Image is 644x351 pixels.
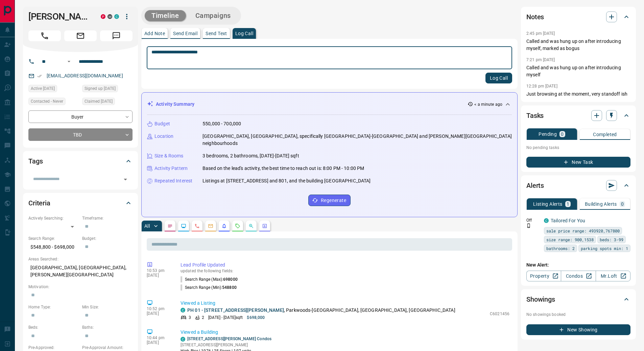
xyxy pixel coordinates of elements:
h2: Criteria [28,198,50,208]
span: Claimed [DATE] [85,98,113,105]
a: Property [526,271,561,281]
p: Size & Rooms [154,152,184,159]
p: Min Size: [82,304,133,310]
button: Timeline [145,10,186,21]
svg: Emails [208,223,213,229]
p: 2 [202,315,204,321]
p: 12:28 pm [DATE] [526,84,557,89]
p: [DATE] [147,273,170,278]
p: [DATE] [147,340,170,345]
p: Completed [593,132,617,137]
p: Log Call [235,31,253,36]
p: Called and was hung up on after introducing myself [526,64,630,78]
p: Actively Searching: [28,215,79,221]
h2: Showings [526,294,555,305]
p: Timeframe: [82,215,133,221]
p: Pre-Approval Amount: [82,345,133,351]
p: [GEOGRAPHIC_DATA], [GEOGRAPHIC_DATA], [PERSON_NAME][GEOGRAPHIC_DATA] [28,262,133,280]
div: Tags [28,153,133,169]
p: $698,000 [247,315,265,321]
p: Location [154,133,173,140]
span: Contacted - Never [31,98,63,105]
p: Activity Pattern [154,165,188,172]
a: Tailored For You [551,218,585,223]
p: [STREET_ADDRESS][PERSON_NAME] [181,342,271,348]
p: Areas Searched: [28,256,133,262]
h2: Tasks [526,110,544,121]
span: Active [DATE] [31,85,55,92]
p: Repeated Interest [154,177,192,184]
button: New Showing [526,324,630,335]
p: Budget: [82,235,133,242]
svg: Notes [167,223,173,229]
div: Alerts [526,177,630,194]
span: sale price range: 493920,767800 [546,227,620,234]
svg: Push Notification Only [526,223,531,228]
p: 10:52 pm [147,306,170,311]
h2: Alerts [526,180,544,191]
div: Showings [526,291,630,307]
p: 2:45 pm [DATE] [526,31,555,36]
p: Viewed a Building [181,329,509,336]
span: Message [100,30,133,41]
div: Wed Oct 05 2022 [82,85,133,94]
div: property.ca [101,14,105,19]
p: Listing Alerts [533,202,563,206]
a: Condos [561,271,596,281]
svg: Requests [235,223,240,229]
p: Search Range (Max) : [181,276,238,282]
svg: Opportunities [248,223,254,229]
button: Open [65,57,73,66]
p: Add Note [144,31,165,36]
p: 10:44 pm [147,335,170,340]
a: PH 01 - [STREET_ADDRESS][PERSON_NAME] [187,307,284,313]
div: mrloft.ca [108,14,112,19]
span: beds: 3-99 [600,236,623,243]
div: condos.ca [181,308,185,312]
a: [EMAIL_ADDRESS][DOMAIN_NAME] [47,73,123,78]
div: Sun Jan 01 2023 [82,98,133,107]
svg: Calls [194,223,200,229]
div: TBD [28,128,133,141]
span: size range: 900,1538 [546,236,594,243]
p: [DATE] - [DATE] sqft [208,315,243,321]
p: All [144,224,150,228]
p: Motivation: [28,284,133,290]
div: Tasks [526,107,630,124]
p: Send Email [173,31,197,36]
button: Open [121,175,130,184]
p: 7:21 pm [DATE] [526,57,555,62]
p: Pending [539,132,557,136]
p: Called and was hung up on after introducing myself, marked as bogus [526,38,630,52]
p: , Parkwoods-[GEOGRAPHIC_DATA], [GEOGRAPHIC_DATA], [GEOGRAPHIC_DATA] [187,307,455,314]
h2: Tags [28,156,43,167]
h2: Notes [526,11,544,22]
p: Budget [154,120,170,127]
p: Beds: [28,324,79,330]
h1: [PERSON_NAME] [28,11,91,22]
svg: Listing Alerts [221,223,227,229]
p: < a minute ago [474,101,502,107]
p: Baths: [82,324,133,330]
p: [GEOGRAPHIC_DATA], [GEOGRAPHIC_DATA], specifically [GEOGRAPHIC_DATA]-[GEOGRAPHIC_DATA] and [PERSO... [202,133,512,147]
p: Pre-Approved: [28,345,79,351]
div: condos.ca [544,218,549,223]
p: 0 [621,202,624,206]
p: C6021456 [490,311,509,317]
p: New Alert: [526,261,630,269]
p: Activity Summary [156,101,194,108]
p: Home Type: [28,304,79,310]
a: Mr.Loft [596,271,630,281]
div: condos.ca [114,14,119,19]
span: bathrooms: 2 [546,245,575,252]
span: 548800 [222,285,237,290]
div: condos.ca [181,337,185,342]
button: Regenerate [308,195,351,206]
p: Building Alerts [585,202,617,206]
p: No pending tasks [526,143,630,153]
button: Log Call [485,73,512,83]
p: updated the following fields: [181,269,509,273]
div: Notes [526,9,630,25]
button: Campaigns [189,10,238,21]
p: Just browsing at the moment, very standoff ish [526,91,630,98]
